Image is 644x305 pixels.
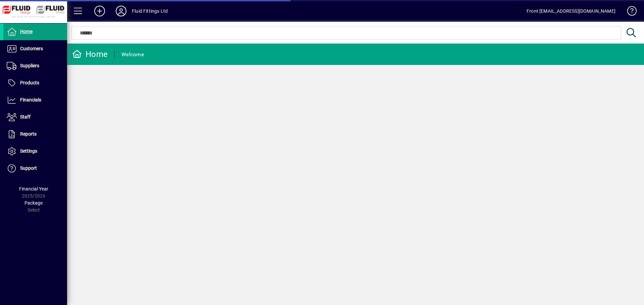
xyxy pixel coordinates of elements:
button: Profile [110,5,132,17]
a: Products [3,75,67,91]
span: Staff [20,114,31,120]
span: Customers [20,46,43,51]
span: Financial Year [19,186,48,192]
a: Staff [3,109,67,126]
a: Reports [3,126,67,143]
a: Suppliers [3,58,67,74]
span: Suppliers [20,63,39,68]
span: Package [24,200,43,206]
a: Support [3,160,67,177]
a: Knowledge Base [622,1,636,23]
a: Settings [3,143,67,160]
span: Support [20,165,37,171]
span: Products [20,80,39,85]
div: Front [EMAIL_ADDRESS][DOMAIN_NAME] [527,6,615,16]
span: Financials [20,97,41,102]
span: Reports [20,131,37,137]
a: Customers [3,41,67,57]
span: Settings [20,148,37,154]
span: Home [20,29,33,34]
a: Financials [3,92,67,108]
div: Home [72,49,108,60]
button: Add [89,5,110,17]
div: Fluid Fittings Ltd [132,6,168,16]
div: Welcome [121,49,144,60]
